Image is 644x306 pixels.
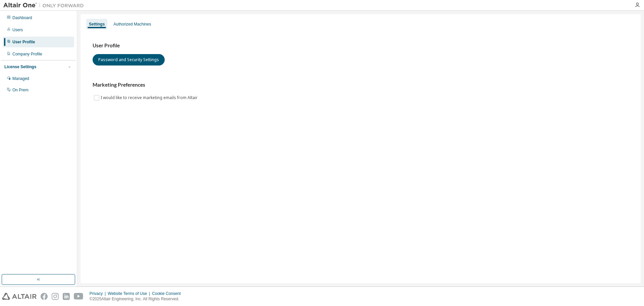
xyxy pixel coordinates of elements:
h3: Marketing Preferences [93,82,629,88]
img: instagram.svg [52,293,59,300]
img: facebook.svg [41,293,48,300]
div: Managed [12,76,29,81]
div: Company Profile [12,51,42,57]
div: Authorized Machines [113,21,151,27]
div: Users [12,27,23,33]
img: linkedin.svg [63,293,70,300]
div: License Settings [4,64,36,70]
div: Cookie Consent [152,291,184,296]
img: youtube.svg [74,293,84,300]
div: On Prem [12,87,29,93]
div: User Profile [12,39,35,45]
div: Settings [89,21,105,27]
h3: User Profile [93,42,629,49]
label: I would like to receive marketing emails from Altair [101,94,199,102]
div: Website Terms of Use [108,291,152,296]
p: © 2025 Altair Engineering, Inc. All Rights Reserved. [90,296,185,302]
div: Dashboard [12,15,32,20]
button: Password and Security Settings [93,54,165,65]
img: altair_logo.svg [2,293,37,300]
div: Privacy [90,291,108,296]
img: Altair One [3,2,87,9]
